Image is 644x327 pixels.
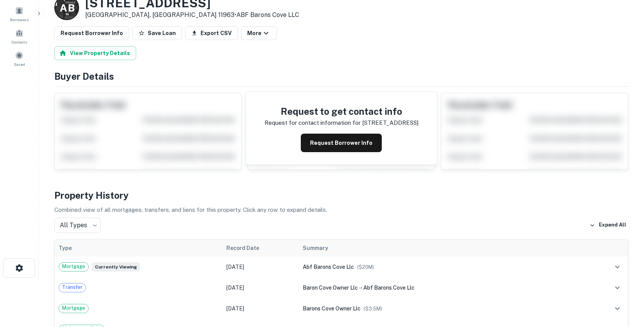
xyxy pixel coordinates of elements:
[92,262,140,272] span: Currently viewing
[303,305,361,312] span: barons cove owner llc
[54,218,101,233] div: All Types
[605,265,644,302] iframe: Chat Widget
[303,285,358,291] span: baron cove owner llc
[611,302,624,315] button: expand row
[299,240,588,257] th: Summary
[2,48,36,69] a: Saved
[223,298,299,319] td: [DATE]
[59,304,88,312] span: Mortgage
[54,205,628,215] p: Combined view of all mortgages, transfers, and liens for this property. Click any row to expand d...
[223,277,299,298] td: [DATE]
[59,263,88,270] span: Mortgage
[265,104,418,118] h4: Request to get contact info
[2,3,36,24] a: Borrowers
[132,26,182,40] button: Save Loan
[54,69,628,83] h4: Buyer Details
[588,220,628,231] button: Expand All
[611,260,624,273] button: expand row
[362,118,418,127] p: [STREET_ADDRESS]
[54,188,628,202] h4: Property History
[223,240,299,257] th: Record Date
[85,10,299,20] p: [GEOGRAPHIC_DATA], [GEOGRAPHIC_DATA] 11963 •
[357,264,374,270] span: ($ 20M )
[236,11,299,18] a: ABF Barons Cove LLC
[223,257,299,277] td: [DATE]
[54,26,129,40] button: Request Borrower Info
[185,26,238,40] button: Export CSV
[12,39,27,45] span: Contacts
[241,26,277,40] button: More
[55,240,223,257] th: Type
[301,134,382,152] button: Request Borrower Info
[14,61,25,67] span: Saved
[303,264,354,270] span: abf barons cove llc
[54,46,136,60] button: View Property Details
[363,285,415,291] span: abf barons cove llc
[10,17,29,23] span: Borrowers
[364,306,382,312] span: ($ 3.5M )
[265,118,361,127] p: Request for contact information for
[303,283,585,292] div: →
[2,26,36,47] a: Contacts
[59,283,86,291] span: Transfer
[60,0,74,15] p: A B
